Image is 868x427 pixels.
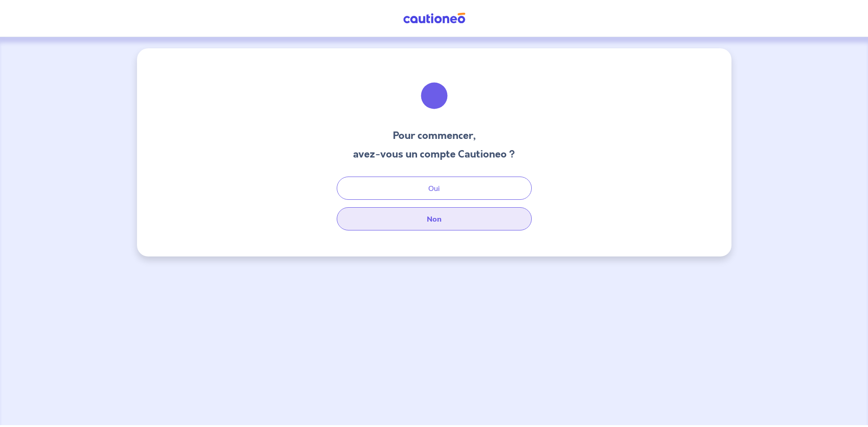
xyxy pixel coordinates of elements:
img: Cautioneo [399,13,469,24]
img: illu_welcome.svg [409,71,459,121]
button: Non [337,207,532,230]
h3: Pour commencer, [353,128,515,143]
h3: avez-vous un compte Cautioneo ? [353,147,515,162]
button: Oui [337,177,532,200]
